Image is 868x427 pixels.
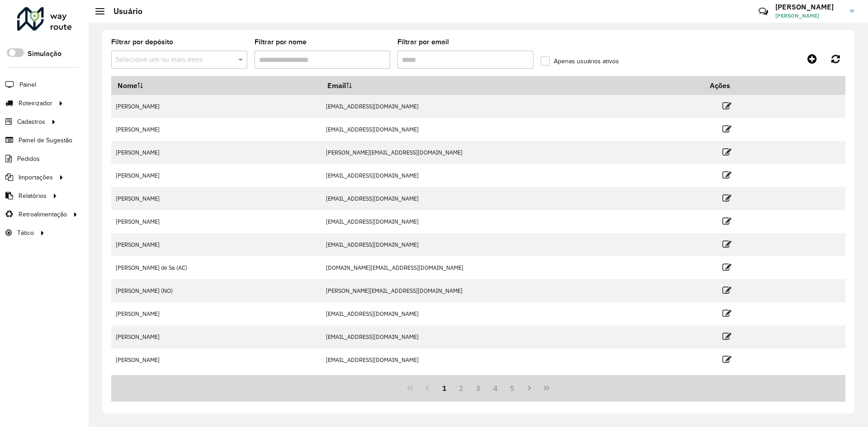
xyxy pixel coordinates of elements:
label: Filtrar por nome [255,37,307,47]
th: Email [321,76,704,95]
span: Painel [19,80,36,89]
button: 2 [453,380,470,397]
td: [PERSON_NAME] [111,95,321,118]
td: [EMAIL_ADDRESS][DOMAIN_NAME] [321,118,704,141]
a: Contato Rápido [754,2,773,21]
td: [PERSON_NAME][EMAIL_ADDRESS][DOMAIN_NAME] [321,279,704,302]
label: Simulação [28,48,61,59]
button: 5 [504,380,521,397]
span: Relatórios [19,191,47,201]
a: Editar [722,192,731,204]
td: [EMAIL_ADDRESS][DOMAIN_NAME] [321,348,704,371]
button: 4 [487,380,504,397]
td: [PERSON_NAME] (NO) [111,279,321,302]
td: [PERSON_NAME] [111,233,321,256]
button: Next Page [521,380,538,397]
td: [PERSON_NAME] [111,141,321,164]
button: 3 [470,380,487,397]
span: Cadastros [17,117,45,127]
td: [EMAIL_ADDRESS][DOMAIN_NAME] [321,95,704,118]
td: [DOMAIN_NAME][EMAIL_ADDRESS][DOMAIN_NAME] [321,256,704,279]
td: [PERSON_NAME] [111,325,321,348]
td: [EMAIL_ADDRESS][DOMAIN_NAME] [321,164,704,187]
td: [PERSON_NAME] [111,302,321,325]
button: Last Page [538,380,555,397]
label: Apenas usuários ativos [541,56,619,66]
th: Ações [703,76,758,95]
a: Editar [722,100,731,112]
label: Filtrar por depósito [111,37,173,47]
span: [PERSON_NAME] [775,12,843,20]
td: [EMAIL_ADDRESS][DOMAIN_NAME] [321,187,704,210]
th: Nome [111,76,321,95]
td: [PERSON_NAME] [111,210,321,233]
a: Editar [722,353,731,366]
td: [EMAIL_ADDRESS][DOMAIN_NAME] [321,302,704,325]
label: Filtrar por email [397,37,449,47]
span: Roteirizador [19,99,52,108]
td: [PERSON_NAME] [111,164,321,187]
td: [PERSON_NAME] [111,118,321,141]
a: Editar [722,146,731,158]
td: [PERSON_NAME] [111,187,321,210]
a: Editar [722,123,731,135]
a: Editar [722,261,731,273]
span: Importações [19,173,53,182]
td: [PERSON_NAME] de Sa (AC) [111,256,321,279]
span: Tático [17,228,34,238]
td: [EMAIL_ADDRESS][DOMAIN_NAME] [321,233,704,256]
td: [PERSON_NAME][EMAIL_ADDRESS][DOMAIN_NAME] [321,141,704,164]
span: Painel de Sugestão [19,136,72,145]
td: [EMAIL_ADDRESS][DOMAIN_NAME] [321,210,704,233]
a: Editar [722,330,731,343]
a: Editar [722,238,731,250]
a: Editar [722,307,731,319]
a: Editar [722,284,731,296]
button: 1 [436,380,453,397]
span: Retroalimentação [19,210,67,219]
h2: Usuário [104,6,142,16]
td: [PERSON_NAME] [111,348,321,371]
span: Pedidos [17,154,40,164]
a: Editar [722,169,731,181]
td: [EMAIL_ADDRESS][DOMAIN_NAME] [321,325,704,348]
h3: [PERSON_NAME] [775,3,843,11]
a: Editar [722,215,731,227]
